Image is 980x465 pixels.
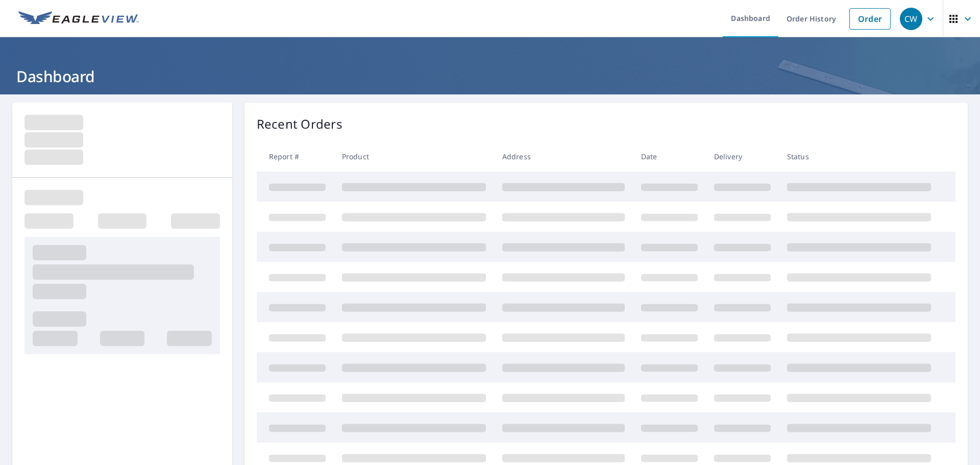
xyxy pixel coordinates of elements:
[900,8,922,30] div: CW
[257,115,342,133] p: Recent Orders
[12,66,968,87] h1: Dashboard
[18,11,139,27] img: EV Logo
[494,141,633,172] th: Address
[633,141,706,172] th: Date
[779,141,939,172] th: Status
[706,141,779,172] th: Delivery
[334,141,494,172] th: Product
[849,8,891,30] a: Order
[257,141,334,172] th: Report #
